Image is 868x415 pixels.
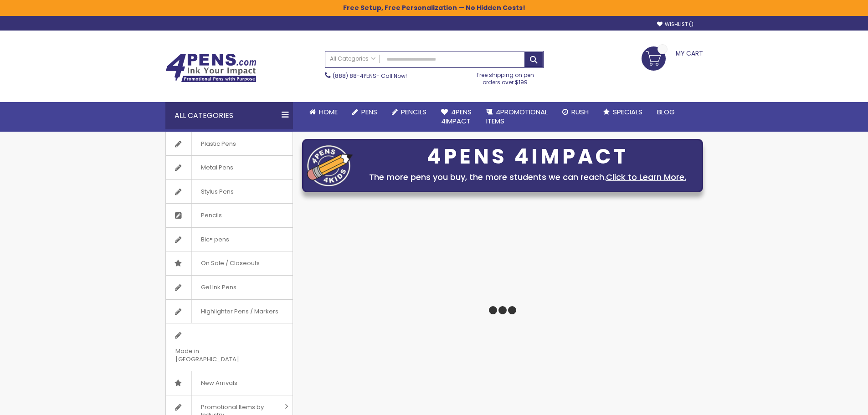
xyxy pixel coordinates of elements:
[486,107,548,126] span: 4PROMOTIONAL ITEMS
[330,55,375,62] span: All Categories
[361,107,377,117] span: Pens
[467,68,544,86] div: Free shipping on pen orders over $199
[166,180,293,204] a: Stylus Pens
[166,300,293,323] a: Highlighter Pens / Markers
[325,51,380,67] a: All Categories
[345,102,385,122] a: Pens
[165,102,293,129] div: All Categories
[166,204,293,227] a: Pencils
[166,156,293,179] a: Metal Pens
[441,107,472,126] span: 4Pens 4impact
[165,53,257,82] img: 4Pens Custom Pens and Promotional Products
[302,102,345,122] a: Home
[401,107,426,117] span: Pencils
[333,72,376,80] a: (888) 88-4PENS
[479,102,555,132] a: 4PROMOTIONALITEMS
[319,107,338,117] span: Home
[571,107,589,117] span: Rush
[613,107,642,117] span: Specials
[657,107,675,117] span: Blog
[191,156,242,179] span: Metal Pens
[191,300,288,323] span: Highlighter Pens / Markers
[191,180,243,204] span: Stylus Pens
[434,102,479,132] a: 4Pens4impact
[596,102,650,122] a: Specials
[555,102,596,122] a: Rush
[357,147,698,166] div: 4PENS 4IMPACT
[166,228,293,251] a: Bic® pens
[166,276,293,299] a: Gel Ink Pens
[606,171,686,183] a: Click to Learn More.
[191,204,231,227] span: Pencils
[166,323,293,371] a: Made in [GEOGRAPHIC_DATA]
[166,371,293,395] a: New Arrivals
[650,102,682,122] a: Blog
[191,251,269,275] span: On Sale / Closeouts
[166,132,293,156] a: Plastic Pens
[191,228,238,251] span: Bic® pens
[307,145,353,186] img: four_pen_logo.png
[385,102,434,122] a: Pencils
[333,72,407,80] span: - Call Now!
[191,371,247,395] span: New Arrivals
[166,251,293,275] a: On Sale / Closeouts
[166,339,270,371] span: Made in [GEOGRAPHIC_DATA]
[657,21,693,28] a: Wishlist
[191,276,246,299] span: Gel Ink Pens
[191,132,245,156] span: Plastic Pens
[357,171,698,184] div: The more pens you buy, the more students we can reach.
